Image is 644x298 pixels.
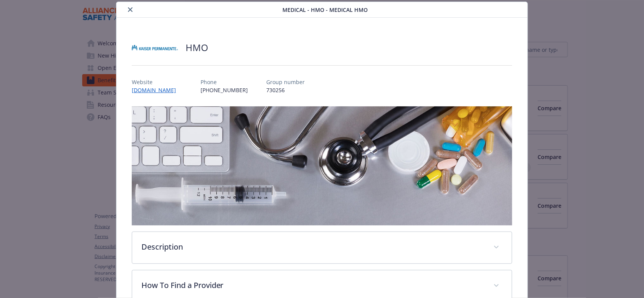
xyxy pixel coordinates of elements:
p: Website [132,78,182,86]
h2: HMO [186,41,208,54]
div: Description [132,232,512,263]
p: Phone [201,78,248,86]
p: Description [141,241,485,253]
span: Medical - HMO - Medical HMO [282,6,368,14]
p: 730256 [267,86,305,94]
p: [PHONE_NUMBER] [201,86,248,94]
a: [DOMAIN_NAME] [132,86,182,94]
p: How To Find a Provider [141,280,485,291]
p: Group number [267,78,305,86]
img: banner [132,106,513,225]
img: Kaiser Permanente Insurance Company [132,36,178,59]
button: close [126,5,135,14]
